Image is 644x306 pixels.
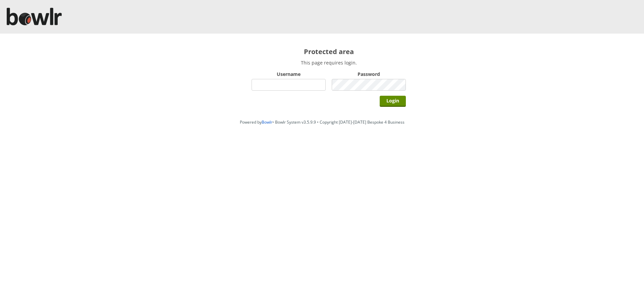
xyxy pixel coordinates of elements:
a: Bowlr [262,119,272,125]
input: Login [380,96,406,107]
p: This page requires login. [252,59,406,66]
label: Password [332,71,406,77]
span: Powered by • Bowlr System v3.5.9.9 • Copyright [DATE]-[DATE] Bespoke 4 Business [240,119,405,125]
label: Username [252,71,326,77]
h2: Protected area [252,47,406,56]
